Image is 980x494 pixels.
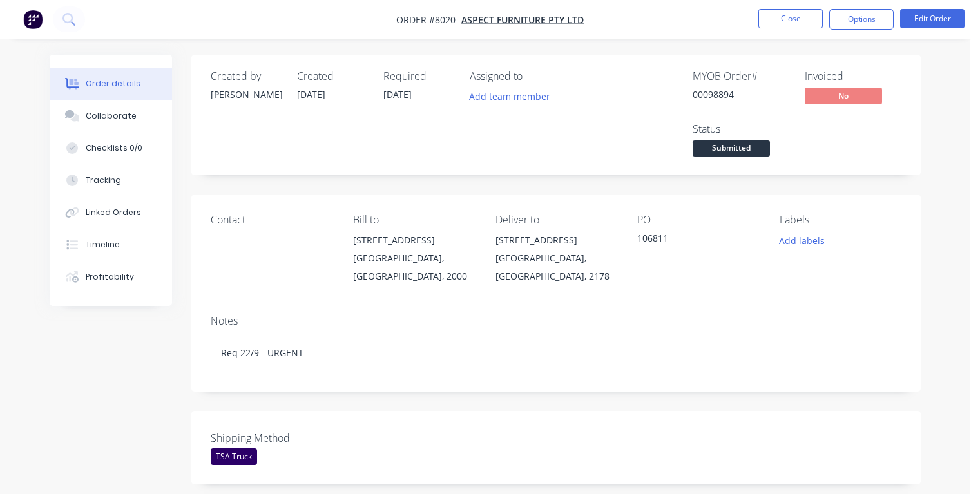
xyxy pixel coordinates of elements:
button: Checklists 0/0 [50,132,172,164]
button: Profitability [50,261,172,293]
div: Required [383,70,454,82]
div: Created by [211,70,282,82]
button: Linked Orders [50,196,172,229]
div: [STREET_ADDRESS][GEOGRAPHIC_DATA], [GEOGRAPHIC_DATA], 2178 [495,231,617,285]
span: Submitted [693,140,770,157]
span: [DATE] [297,88,325,100]
span: [DATE] [383,88,412,100]
div: Invoiced [805,70,901,82]
div: Created [297,70,368,82]
div: 00098894 [693,88,789,101]
div: Timeline [86,239,120,251]
div: Checklists 0/0 [86,142,142,154]
div: Notes [211,315,901,327]
div: Profitability [86,271,134,283]
div: [STREET_ADDRESS] [353,231,475,249]
div: Order details [86,78,140,90]
div: [GEOGRAPHIC_DATA], [GEOGRAPHIC_DATA], 2178 [495,249,617,285]
button: Options [829,9,894,30]
label: Shipping Method [211,430,372,446]
div: [GEOGRAPHIC_DATA], [GEOGRAPHIC_DATA], 2000 [353,249,475,285]
button: Collaborate [50,100,172,132]
button: Add team member [470,88,557,105]
div: TSA Truck [211,448,257,465]
div: Contact [211,214,332,226]
button: Add labels [773,231,832,249]
button: Add team member [463,88,557,105]
button: Edit Order [900,9,965,28]
div: Bill to [353,214,475,226]
div: 106811 [637,231,759,249]
span: Order #8020 - [396,14,461,26]
button: Submitted [693,140,770,160]
div: MYOB Order # [693,70,789,82]
div: [STREET_ADDRESS][GEOGRAPHIC_DATA], [GEOGRAPHIC_DATA], 2000 [353,231,475,285]
div: Tracking [86,175,121,186]
img: Factory [23,10,43,29]
div: Labels [780,214,901,226]
div: [PERSON_NAME] [211,88,282,101]
button: Close [758,9,823,28]
div: Collaborate [86,110,137,122]
div: Req 22/9 - URGENT [211,333,901,372]
a: Aspect Furniture Pty Ltd [461,14,584,26]
div: Linked Orders [86,207,141,218]
div: Status [693,123,789,135]
span: No [805,88,882,104]
button: Timeline [50,229,172,261]
button: Order details [50,68,172,100]
div: [STREET_ADDRESS] [495,231,617,249]
div: PO [637,214,759,226]
div: Deliver to [495,214,617,226]
div: Assigned to [470,70,599,82]
button: Tracking [50,164,172,196]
